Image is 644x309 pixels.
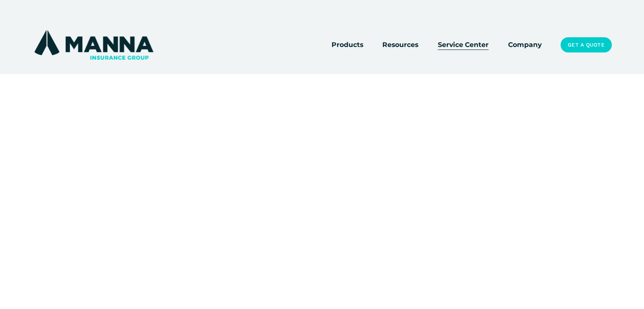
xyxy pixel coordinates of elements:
[32,28,155,61] img: Manna Insurance Group
[382,39,418,51] a: folder dropdown
[438,39,489,51] a: Service Center
[508,39,542,51] a: Company
[382,39,418,50] span: Resources
[332,39,363,51] a: folder dropdown
[332,39,363,50] span: Products
[561,37,612,52] a: Get a Quote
